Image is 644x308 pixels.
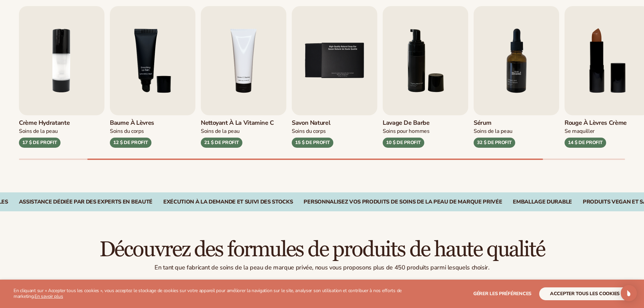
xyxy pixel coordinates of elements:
[14,287,402,300] font: En cliquant sur « Accepter tous les cookies », vous acceptez le stockage de cookies sur votre app...
[474,119,491,127] font: Sérum
[513,198,572,206] font: EMBALLAGE DURABLE
[621,285,637,301] div: Open Intercom Messenger
[386,139,421,146] font: 10 $ DE PROFIT
[474,6,559,148] a: 7 / 9
[383,6,468,148] a: 6 / 9
[110,127,144,135] font: Soins du corps
[383,119,430,127] font: Lavage de barbe
[22,139,57,146] font: 17 $ DE PROFIT
[110,119,154,127] font: Baume à lèvres
[383,127,430,135] font: Soins pour hommes
[201,6,286,148] a: 4 / 9
[568,139,602,146] font: 14 $ DE PROFIT
[473,287,531,300] button: Gérer les préférences
[154,263,489,271] font: En tant que fabricant de soins de la peau de marque privée, nous vous proposons plus de 450 produ...
[477,139,511,146] font: 32 $ DE PROFIT
[201,127,240,135] font: Soins de la peau
[99,236,545,263] font: Découvrez des formules de produits de haute qualité
[292,127,326,135] font: Soins du corps
[110,6,195,148] a: 3 / 9
[19,119,70,127] font: Crème hydratante
[565,127,595,135] font: Se maquiller
[304,198,502,206] font: PERSONNALISEZ VOS PRODUITS DE SOINS DE LA PEAU DE MARQUE PRIVÉE
[19,198,152,206] font: Assistance dédiée par des experts en beauté
[565,119,627,127] font: Rouge à lèvres crème
[295,139,330,146] font: 15 $ DE PROFIT
[539,287,630,300] button: accepter tous les cookies
[201,119,274,127] font: Nettoyant à la vitamine C
[292,119,330,127] font: Savon naturel
[474,6,559,115] img: Image Shopify 11
[19,127,58,135] font: Soins de la peau
[550,290,620,297] font: accepter tous les cookies
[292,6,377,148] a: 5 / 9
[163,198,293,206] font: Exécution à la demande et suivi des stocks
[204,139,239,146] font: 21 $ DE PROFIT
[113,139,148,146] font: 12 $ DE PROFIT
[474,127,512,135] font: Soins de la peau
[19,6,104,148] a: 2 / 9
[34,293,63,300] a: En savoir plus
[473,290,531,297] font: Gérer les préférences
